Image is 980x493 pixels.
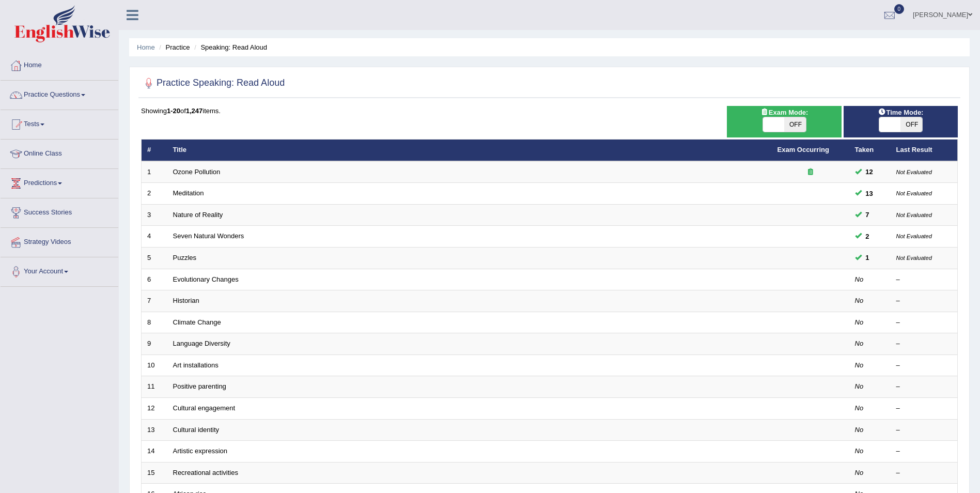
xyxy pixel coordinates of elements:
h2: Practice Speaking: Read Aloud [141,75,285,91]
a: Your Account [1,257,118,283]
span: Exam Mode: [756,107,812,118]
a: Positive parenting [173,382,226,390]
td: 8 [142,312,167,333]
a: Climate Change [173,318,221,326]
div: – [896,318,952,328]
span: OFF [900,117,922,132]
b: 1-20 [167,107,180,115]
a: Cultural identity [173,426,220,434]
div: Exam occurring question [777,167,844,177]
a: Home [1,51,118,77]
div: Show exams occurring in exams [727,106,841,137]
a: Practice Questions [1,81,118,106]
td: 9 [142,333,167,355]
em: No [855,382,864,390]
div: – [896,275,952,285]
em: No [855,340,864,347]
a: Exam Occurring [777,146,829,153]
span: You can still take this question [862,231,874,242]
td: 4 [142,226,167,248]
td: 14 [142,441,167,463]
td: 5 [142,248,167,269]
a: Meditation [173,189,204,197]
span: OFF [784,117,806,132]
em: No [855,318,864,326]
div: – [896,446,952,456]
a: Historian [173,297,199,304]
a: Recreational activities [173,469,238,476]
td: 2 [142,183,167,205]
a: Strategy Videos [1,228,118,254]
b: 1,247 [186,107,203,115]
em: No [855,426,864,434]
a: Predictions [1,169,118,195]
div: – [896,468,952,478]
a: Art installations [173,361,219,369]
a: Online Class [1,140,118,165]
span: 0 [894,4,905,14]
li: Practice [157,42,190,52]
td: 7 [142,290,167,312]
span: You can still take this question [862,166,877,177]
small: Not Evaluated [896,190,932,196]
a: Evolutionary Changes [173,275,239,283]
div: Showing of items. [141,106,958,116]
div: – [896,404,952,413]
em: No [855,275,864,283]
a: Cultural engagement [173,404,236,412]
td: 15 [142,462,167,484]
a: Nature of Reality [173,211,223,219]
a: Tests [1,110,118,136]
span: Time Mode: [874,107,927,118]
td: 1 [142,161,167,183]
small: Not Evaluated [896,255,932,261]
em: No [855,404,864,412]
div: – [896,425,952,435]
a: Success Stories [1,198,118,224]
span: You can still take this question [862,252,874,263]
a: Seven Natural Wonders [173,232,244,240]
td: 10 [142,355,167,376]
small: Not Evaluated [896,233,932,239]
td: 6 [142,269,167,290]
em: No [855,469,864,476]
a: Puzzles [173,254,197,261]
li: Speaking: Read Aloud [192,42,267,52]
a: Ozone Pollution [173,168,221,176]
span: You can still take this question [862,188,877,199]
a: Language Diversity [173,340,230,347]
div: – [896,339,952,349]
small: Not Evaluated [896,212,932,218]
em: No [855,447,864,455]
td: 12 [142,397,167,419]
th: Taken [849,140,891,161]
th: Last Result [891,140,958,161]
span: You can still take this question [862,209,874,220]
th: Title [167,140,772,161]
div: – [896,382,952,392]
th: # [142,140,167,161]
td: 3 [142,204,167,226]
div: – [896,361,952,371]
a: Artistic expression [173,447,227,455]
small: Not Evaluated [896,169,932,175]
em: No [855,361,864,369]
em: No [855,297,864,304]
td: 11 [142,376,167,398]
div: – [896,296,952,306]
td: 13 [142,419,167,441]
a: Home [137,43,155,51]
